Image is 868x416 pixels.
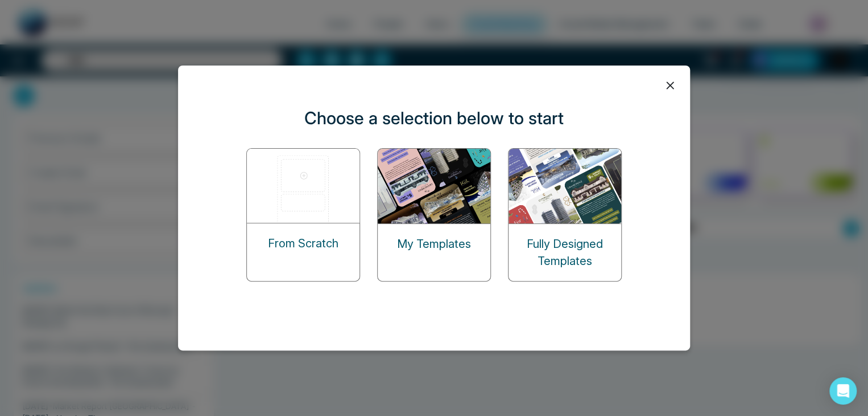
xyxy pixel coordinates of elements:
[247,149,361,223] img: start-from-scratch.png
[397,235,471,252] p: My Templates
[509,149,622,223] img: designed-templates.png
[304,105,564,131] p: Choose a selection below to start
[509,235,621,270] p: Fully Designed Templates
[378,149,491,223] img: my-templates.png
[268,235,338,252] p: From Scratch
[829,377,857,405] div: Open Intercom Messenger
